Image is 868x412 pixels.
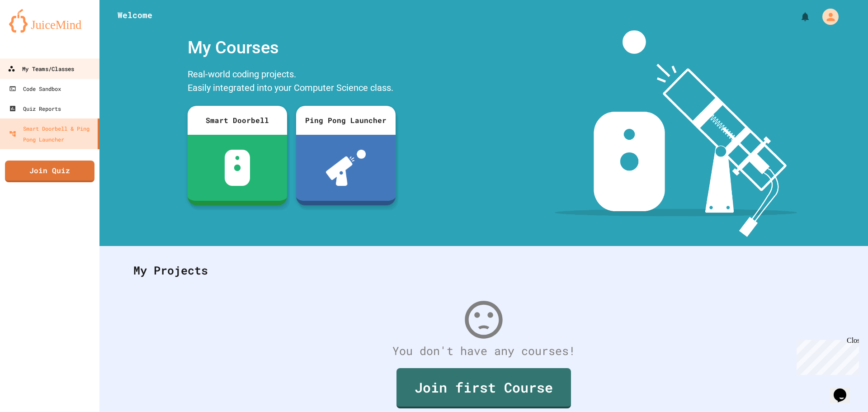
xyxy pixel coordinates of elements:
[9,83,61,94] div: Code Sandbox
[793,336,859,375] iframe: chat widget
[188,106,287,135] div: Smart Doorbell
[8,63,74,75] div: My Teams/Classes
[396,368,571,408] a: Join first Course
[830,376,859,403] iframe: chat widget
[124,253,843,288] div: My Projects
[5,161,94,182] a: Join Quiz
[326,150,366,186] img: ppl-with-ball.png
[4,4,62,57] div: Chat with us now!Close
[183,65,400,99] div: Real-world coding projects. Easily integrated into your Computer Science class.
[9,103,61,114] div: Quiz Reports
[9,9,90,33] img: logo-orange.svg
[813,6,841,27] div: My Account
[183,30,400,65] div: My Courses
[555,30,797,237] img: banner-image-my-projects.png
[225,150,250,186] img: sdb-white.svg
[783,9,813,24] div: My Notifications
[124,342,843,360] div: You don't have any courses!
[296,106,396,135] div: Ping Pong Launcher
[9,123,94,145] div: Smart Doorbell & Ping Pong Launcher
